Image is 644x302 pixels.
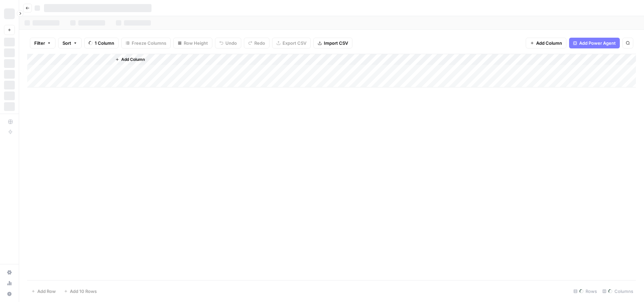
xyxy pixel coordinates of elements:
button: Filter [30,38,55,48]
button: Sort [58,38,82,48]
span: Undo [225,40,237,46]
button: Redo [244,38,269,48]
button: Row Height [173,38,212,48]
span: Filter [34,40,45,46]
a: Usage [4,278,15,289]
span: Sort [62,40,71,46]
span: Freeze Columns [132,40,166,46]
span: Add 10 Rows [70,288,97,295]
span: Add Column [536,40,562,46]
span: Redo [254,40,265,46]
button: Add Power Agent [569,38,620,48]
span: Add Power Agent [579,40,616,46]
div: Rows [571,286,600,297]
span: Row Height [184,40,208,46]
button: Help + Support [4,289,15,299]
button: Add Column [113,55,147,64]
span: Import CSV [324,40,348,46]
button: Add Row [27,286,60,297]
button: Undo [215,38,241,48]
button: 1 Column [84,38,119,48]
button: Add Column [526,38,566,48]
span: 1 Column [95,40,114,46]
button: Import CSV [313,38,352,48]
a: Settings [4,267,15,278]
span: Export CSV [283,40,306,46]
button: Freeze Columns [121,38,171,48]
div: Columns [600,286,636,297]
button: Add 10 Rows [60,286,101,297]
span: Add Row [37,288,56,295]
span: Add Column [121,56,145,63]
button: Export CSV [272,38,311,48]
